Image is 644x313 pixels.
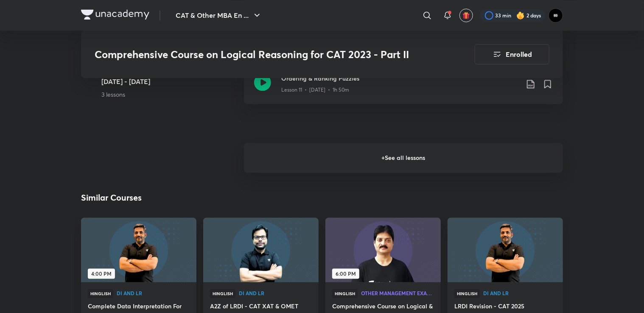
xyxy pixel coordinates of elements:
span: Other Management Exams [361,291,434,296]
h2: Similar Courses [81,191,142,204]
span: Hinglish [88,289,113,298]
a: DI and LR [117,291,190,296]
p: Lesson 11 • [DATE] • 1h 50m [281,86,349,94]
a: new-thumbnail [203,218,319,282]
a: DI and LR [483,291,556,296]
a: new-thumbnail4:00 PM [81,218,196,282]
button: CAT & Other MBA En ... [171,7,267,24]
span: DI and LR [483,291,556,296]
a: new-thumbnail [448,218,563,282]
a: A2Z of LRDI - CAT XAT & OMET [210,302,312,312]
p: 3 lessons [101,90,237,99]
a: Company Logo [81,9,149,22]
h3: Ordering & Ranking Puzzles [281,74,519,83]
span: DI and LR [117,291,190,296]
img: streak [516,11,525,20]
span: Hinglish [210,289,235,298]
a: DI and LR [239,291,312,296]
a: new-thumbnail6:00 PM [325,218,441,282]
a: LRDI Revision - CAT 2025 [454,302,556,312]
img: new-thumbnail [446,217,564,283]
img: avatar [462,11,470,19]
img: GAME CHANGER [549,8,563,22]
h3: Comprehensive Course on Logical Reasoning for CAT 2023 - Part II [95,48,427,61]
a: Other Management Exams [361,291,434,296]
span: Hinglish [332,289,358,298]
img: new-thumbnail [80,217,197,283]
button: Enrolled [475,44,549,64]
img: Company Logo [81,9,149,20]
span: 4:00 PM [88,268,115,279]
span: DI and LR [239,291,312,296]
a: Ordering & Ranking PuzzlesLesson 11 • [DATE] • 1h 50m [244,64,563,114]
span: Hinglish [454,289,480,298]
h6: + See all lessons [244,143,563,173]
button: avatar [459,8,473,22]
img: new-thumbnail [202,217,319,283]
h5: [DATE] - [DATE] [101,76,237,87]
span: 6:00 PM [332,268,359,279]
img: new-thumbnail [324,217,442,283]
